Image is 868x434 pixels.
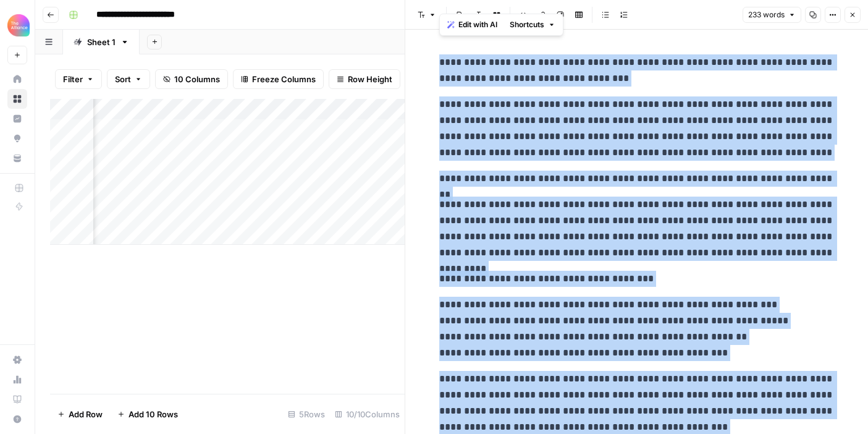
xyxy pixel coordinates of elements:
span: Add Row [69,408,103,420]
button: Add Row [50,404,110,424]
button: Sort [107,69,150,89]
button: 233 words [743,7,801,23]
a: Learning Hub [7,389,27,409]
button: Shortcuts [505,17,560,33]
button: Filter [55,69,102,89]
button: Help + Support [7,409,27,429]
a: Insights [7,109,27,129]
div: 10/10 Columns [330,404,405,424]
button: Edit with AI [442,17,502,33]
a: Usage [7,370,27,389]
a: Sheet 1 [63,30,140,54]
a: Browse [7,89,27,109]
span: Freeze Columns [252,73,316,85]
span: 233 words [748,9,785,20]
button: Freeze Columns [233,69,324,89]
div: 5 Rows [283,404,330,424]
button: Add 10 Rows [110,404,185,424]
a: Opportunities [7,129,27,148]
a: Your Data [7,148,27,168]
a: Home [7,69,27,89]
span: Add 10 Rows [129,408,178,420]
button: 10 Columns [155,69,228,89]
span: Shortcuts [510,19,544,30]
span: Sort [115,73,131,85]
span: Row Height [348,73,392,85]
span: Filter [63,73,83,85]
span: Edit with AI [458,19,497,30]
span: 10 Columns [174,73,220,85]
button: Row Height [329,69,400,89]
div: Sheet 1 [87,36,116,48]
button: Workspace: Alliance [7,10,27,41]
img: Alliance Logo [7,14,30,36]
a: Settings [7,350,27,370]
